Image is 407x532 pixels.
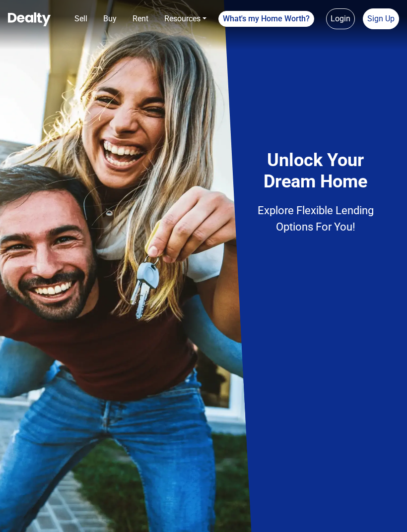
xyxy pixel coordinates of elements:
[255,202,376,235] p: Explore Flexible Lending Options For You!
[129,9,152,29] a: Rent
[99,9,121,29] a: Buy
[218,11,314,27] a: What's my Home Worth?
[255,150,376,192] h4: Unlock Your Dream Home
[326,8,355,29] a: Login
[160,9,210,29] a: Resources
[70,9,91,29] a: Sell
[363,8,399,29] a: Sign Up
[8,12,51,26] img: Dealty - Buy, Sell & Rent Homes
